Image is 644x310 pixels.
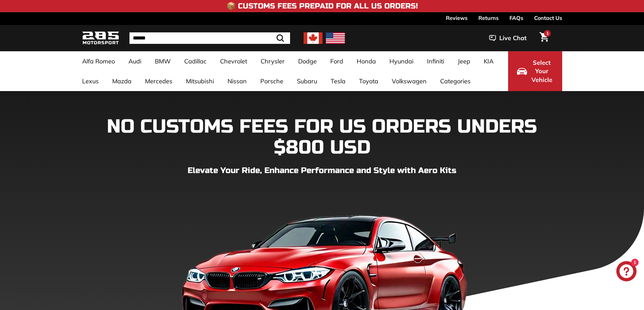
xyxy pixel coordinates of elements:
[105,71,138,91] a: Mazda
[324,71,352,91] a: Tesla
[499,34,527,43] span: Live Chat
[254,71,290,91] a: Porsche
[477,51,500,71] a: KIA
[177,51,213,71] a: Cadillac
[385,71,433,91] a: Volkswagen
[291,51,324,71] a: Dodge
[221,71,254,91] a: Nissan
[534,12,562,24] a: Contact Us
[535,27,553,50] a: Cart
[352,71,385,91] a: Toyota
[508,51,562,91] button: Select Your Vehicle
[614,261,639,283] inbox-online-store-chat: Shopify online store chat
[179,71,221,91] a: Mitsubishi
[451,51,477,71] a: Jeep
[254,51,291,71] a: Chrysler
[138,71,179,91] a: Mercedes
[383,51,420,71] a: Hyundai
[82,30,119,46] img: Logo_285_Motorsport_areodynamics_components
[446,12,468,24] a: Reviews
[350,51,383,71] a: Honda
[478,12,499,24] a: Returns
[420,51,451,71] a: Infiniti
[546,31,549,36] span: 1
[433,71,477,91] a: Categories
[75,51,122,71] a: Alfa Romeo
[509,12,523,24] a: FAQs
[129,32,290,44] input: Search
[226,2,418,10] h4: 📦 Customs Fees Prepaid for All US Orders!
[290,71,324,91] a: Subaru
[213,51,254,71] a: Chevrolet
[75,71,105,91] a: Lexus
[82,165,562,177] p: Elevate Your Ride, Enhance Performance and Style with Aero Kits
[122,51,148,71] a: Audi
[324,51,350,71] a: Ford
[480,30,535,47] button: Live Chat
[148,51,177,71] a: BMW
[82,116,562,158] h1: NO CUSTOMS FEES FOR US ORDERS UNDERS $800 USD
[530,58,553,84] span: Select Your Vehicle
